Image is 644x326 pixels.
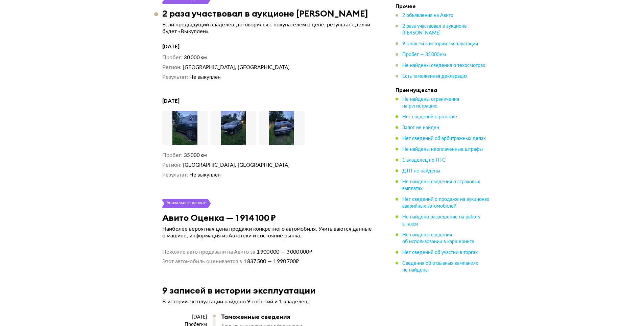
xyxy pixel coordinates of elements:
[162,285,315,296] h3: 9 записей в истории эксплуатации
[242,258,299,265] span: 1 837 500 — 1 990 700 ₽
[162,64,182,71] dt: Регион
[402,125,439,130] span: Залог не найден
[402,63,485,68] span: Не найдены сведения о техосмотрах
[402,147,483,152] span: Не найдены неоплаченные штрафы
[162,258,242,265] span: Этот автомобиль оценивается в
[162,249,255,255] span: Похожие авто продавали на Авито за
[402,74,468,79] span: Есть таможенная декларация
[162,162,182,169] dt: Регион
[162,8,368,19] h3: 2 раза участвовал в аукционе [PERSON_NAME]
[402,169,440,173] span: ДТП не найдены
[183,163,290,168] span: [GEOGRAPHIC_DATA], [GEOGRAPHIC_DATA]
[396,3,490,9] h4: Прочее
[402,261,478,272] span: Сведения об отзывных кампаниях не найдены
[166,199,207,208] div: Уникальные данные
[402,13,453,18] span: 2 объявления на Авито
[402,52,446,57] span: Пробег — 35 000 км
[162,111,208,145] img: Car Photo
[402,42,478,46] span: 9 записей в истории эксплуатации
[162,21,375,35] p: Если предыдущий владелец договорился с покупателем о цене, результат сделки будет «Выкуплен».
[184,153,207,158] span: 35 000 км
[402,180,480,191] span: Не найдены сведения о страховых выплатах
[189,75,221,80] span: Не выкуплен
[402,115,457,119] span: Нет сведений о розыске
[189,172,221,178] span: Не выкуплен
[402,97,459,109] span: Не найдены ограничения на регистрацию
[162,314,207,320] div: [DATE]
[162,298,375,305] p: В истории эксплуатации найдено 9 событий и 1 владелец.
[211,111,256,145] img: Car Photo
[402,136,486,141] span: Нет сведений об арбитражных делах
[162,212,276,223] h3: Авито Оценка — 1 914 100 ₽
[162,43,375,50] h4: [DATE]
[162,226,375,239] p: Наиболее вероятная цена продажи конкретного автомобиля. Учитываются данные о машине, информация и...
[162,74,188,81] dt: Результат
[396,87,490,93] h4: Преимущества
[402,232,474,244] span: Не найдены сведения об использовании в каршеринге
[402,197,489,209] span: Нет сведений о продаже на аукционах аварийных автомобилей
[259,111,305,145] img: Car Photo
[162,54,183,61] dt: Пробег
[402,158,446,163] span: 1 владелец по ПТС
[184,55,207,60] span: 30 000 км
[402,250,478,255] span: Нет сведений об участии в торгах
[402,24,467,36] span: 2 раза участвовал в аукционе [PERSON_NAME]
[162,97,375,104] h4: [DATE]
[221,313,368,321] div: Таможенные сведения
[162,152,183,159] dt: Пробег
[183,65,290,70] span: [GEOGRAPHIC_DATA], [GEOGRAPHIC_DATA]
[402,215,480,226] span: Не найдено разрешение на работу в такси
[162,171,188,179] dt: Результат
[255,249,312,255] span: 1 900 000 — 3 000 000 ₽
